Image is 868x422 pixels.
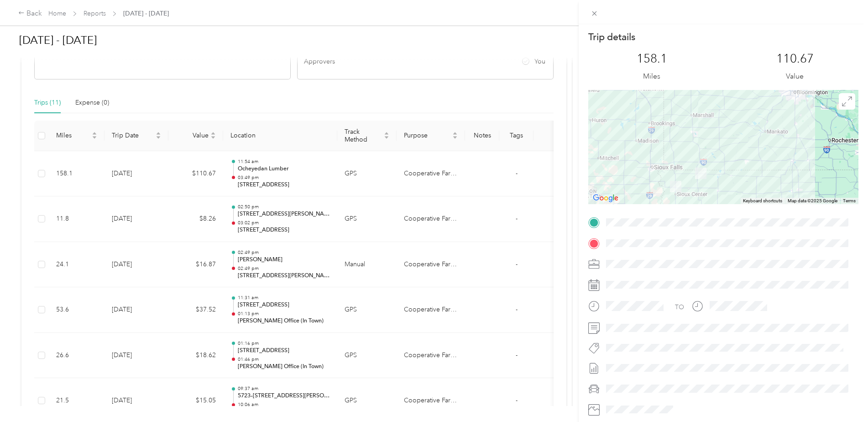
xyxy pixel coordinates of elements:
div: TO [675,302,684,312]
p: 158.1 [637,52,667,66]
iframe: Everlance-gr Chat Button Frame [817,371,868,422]
p: Miles [643,71,660,82]
a: Open this area in Google Maps (opens a new window) [591,192,621,204]
button: Keyboard shortcuts [743,198,782,204]
span: Map data ©2025 Google [788,198,837,203]
p: Trip details [588,31,635,43]
p: Value [786,71,804,82]
a: Terms (opens in new tab) [843,198,856,203]
p: 110.67 [776,52,814,66]
img: Google [591,192,621,204]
